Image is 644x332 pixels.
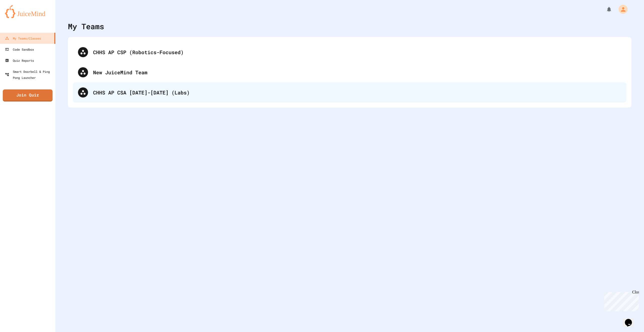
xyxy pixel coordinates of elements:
img: logo-orange.svg [5,5,50,18]
div: New JuiceMind Team [73,62,626,82]
div: My Teams/Classes [5,35,41,41]
iframe: chat widget [602,290,639,311]
div: New JuiceMind Team [93,69,621,76]
div: My Notifications [597,5,613,14]
div: Chat with us now!Close [2,2,35,32]
div: Smart Doorbell & Ping Pong Launcher [5,69,53,81]
div: My Account [613,4,629,15]
a: Join Quiz [3,89,53,102]
div: Quiz Reports [5,57,34,63]
iframe: chat widget [623,312,639,327]
div: CHHS AP CSP (Robotics-Focused) [73,42,626,62]
div: CHHS AP CSA [DATE]-[DATE] (Labs) [73,82,626,103]
div: CHHS AP CSP (Robotics-Focused) [93,48,621,56]
div: My Teams [68,21,104,32]
div: Code Sandbox [5,46,34,52]
div: CHHS AP CSA [DATE]-[DATE] (Labs) [93,89,621,96]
